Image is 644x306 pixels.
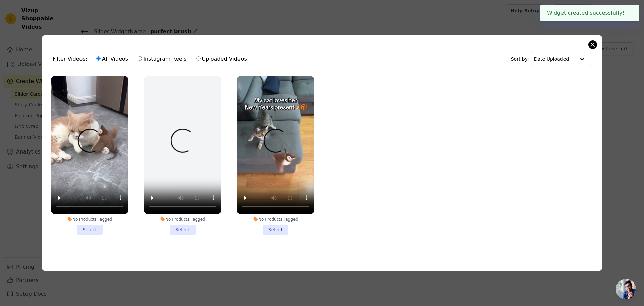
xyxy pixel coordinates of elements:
[625,9,632,17] button: Close
[540,5,639,21] div: Widget created successfully!
[616,279,636,299] div: Aprire la chat
[96,55,128,63] label: All Videos
[511,52,592,66] div: Sort by:
[51,217,128,222] div: No Products Tagged
[237,217,314,222] div: No Products Tagged
[196,55,247,63] label: Uploaded Videos
[137,55,187,63] label: Instagram Reels
[589,41,597,49] button: Close modal
[53,51,251,67] div: Filter Videos:
[144,217,221,222] div: No Products Tagged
